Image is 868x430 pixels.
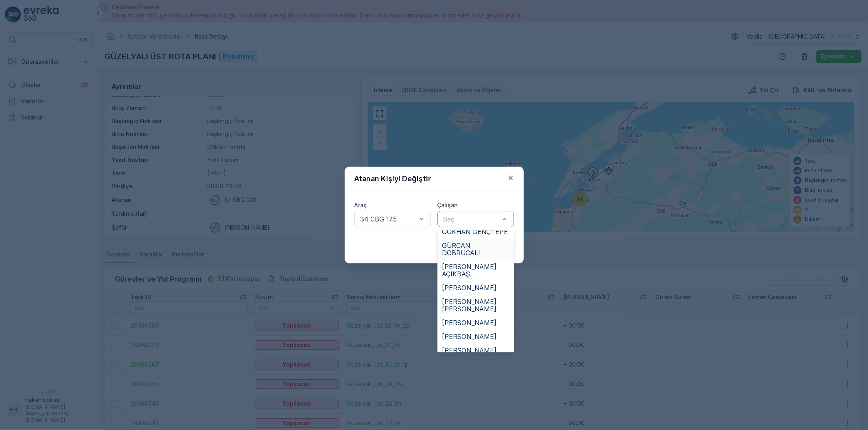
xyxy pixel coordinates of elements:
[442,347,497,354] span: [PERSON_NAME]
[442,228,508,235] span: GÖKHAN GENÇTEPE
[442,242,509,256] span: GÜRCAN DOBRUCALI
[437,202,458,208] label: Çalışan
[444,214,500,224] p: Seç
[354,173,431,185] p: Atanan Kişiyi Değiştir
[442,319,497,326] span: [PERSON_NAME]
[442,263,509,278] span: [PERSON_NAME] AÇIKBAŞ
[442,333,497,340] span: [PERSON_NAME]
[354,202,367,208] label: Araç
[442,298,509,313] span: [PERSON_NAME] [PERSON_NAME]
[442,284,497,291] span: [PERSON_NAME]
